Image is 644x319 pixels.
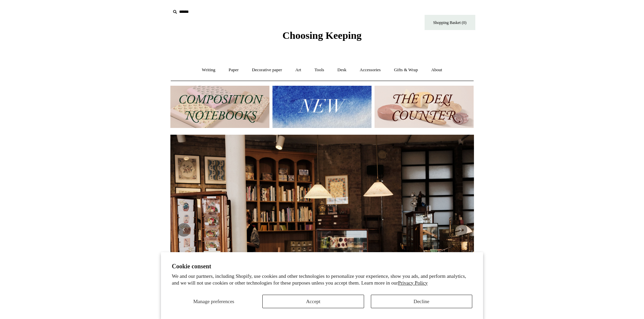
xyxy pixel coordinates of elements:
a: Desk [331,61,353,79]
span: Choosing Keeping [282,30,361,41]
a: Art [289,61,307,79]
img: 202302 Composition ledgers.jpg__PID:69722ee6-fa44-49dd-a067-31375e5d54ec [170,86,269,128]
img: New.jpg__PID:f73bdf93-380a-4a35-bcfe-7823039498e1 [272,86,372,128]
a: Shopping Basket (0) [425,15,475,30]
a: Accessories [354,61,387,79]
h2: Cookie consent [172,263,472,270]
p: We and our partners, including Shopify, use cookies and other technologies to personalize your ex... [172,273,472,286]
button: Next [454,223,467,237]
button: Manage preferences [172,295,256,308]
a: Writing [196,61,221,79]
a: Choosing Keeping [282,35,361,40]
a: About [425,61,448,79]
img: The Deli Counter [375,86,474,128]
button: Decline [371,295,472,308]
a: Paper [222,61,245,79]
a: Decorative paper [246,61,288,79]
span: Manage preferences [193,299,234,304]
button: Accept [262,295,364,308]
a: Gifts & Wrap [388,61,424,79]
a: Privacy Policy [398,280,428,286]
button: Previous [177,223,191,237]
a: Tools [308,61,330,79]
